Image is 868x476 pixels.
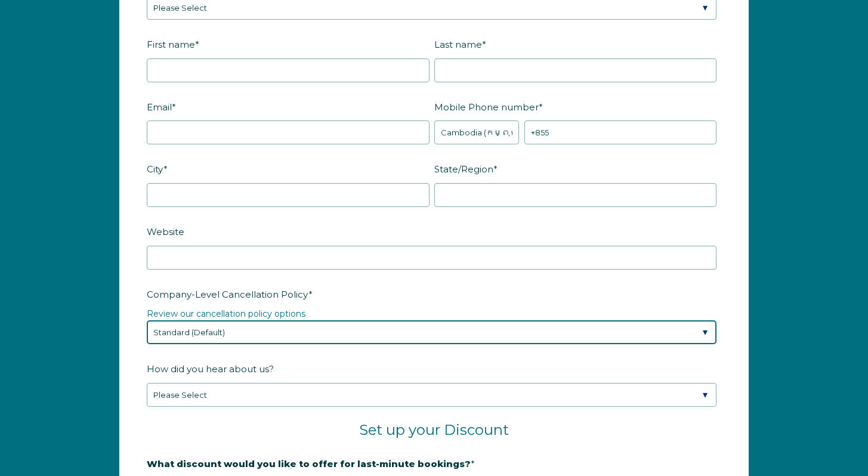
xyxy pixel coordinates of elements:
[147,308,305,319] a: Review our cancellation policy options
[147,160,163,178] span: City
[434,98,539,116] span: Mobile Phone number
[147,98,172,116] span: Email
[147,285,308,304] span: Company-Level Cancellation Policy
[147,35,195,54] span: First name
[147,458,471,469] strong: What discount would you like to offer for last-minute bookings?
[147,360,274,378] span: How did you hear about us?
[359,421,509,438] span: Set up your Discount
[434,160,493,178] span: State/Region
[147,222,184,241] span: Website
[434,35,482,54] span: Last name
